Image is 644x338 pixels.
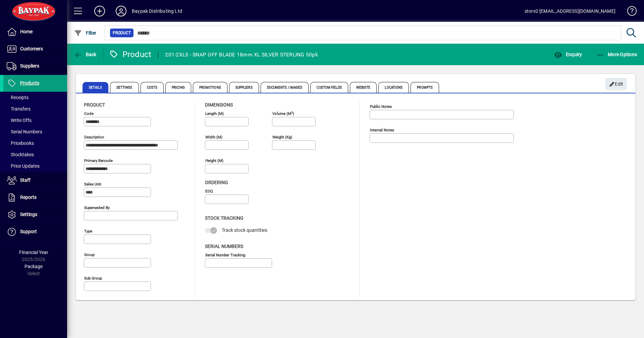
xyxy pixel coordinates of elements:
[3,24,67,40] a: Home
[3,137,67,149] a: Pricebooks
[205,135,222,139] mat-label: Width (m)
[20,63,39,69] span: Suppliers
[596,52,637,57] span: More Options
[20,46,43,51] span: Customers
[3,223,67,240] a: Support
[84,252,95,257] mat-label: Group
[7,129,42,134] span: Serial Numbers
[20,29,33,34] span: Home
[370,104,392,109] mat-label: Public Notes
[272,111,294,116] mat-label: Volume (m )
[141,82,164,93] span: Costs
[605,78,627,90] button: Edit
[72,48,98,60] button: Back
[622,1,636,23] a: Knowledge Base
[370,128,394,132] mat-label: Internal Notes
[89,5,110,17] button: Add
[609,79,624,90] span: Edit
[19,250,48,255] span: Financial Year
[205,158,223,163] mat-label: Height (m)
[7,163,40,169] span: Price Updates
[7,152,34,157] span: Stocktakes
[350,82,377,93] span: Website
[165,49,318,60] div: 201-2XLS - SNAP OFF BLADE 18mm XL SILVER STERLING 50pk
[193,82,227,93] span: Promotions
[20,212,37,217] span: Settings
[205,111,224,116] mat-label: Length (m)
[84,276,102,281] mat-label: Sub group
[20,229,37,234] span: Support
[229,82,259,93] span: Suppliers
[84,111,94,116] mat-label: Code
[411,82,439,93] span: Prompts
[205,252,245,257] mat-label: Serial Number tracking
[84,205,110,210] mat-label: Superseded by
[74,52,97,57] span: Back
[84,158,113,163] mat-label: Primary barcode
[84,182,101,186] mat-label: Sales unit
[205,102,233,108] span: Dimensions
[3,126,67,137] a: Serial Numbers
[3,115,67,126] a: Write Offs
[7,95,29,100] span: Receipts
[3,41,67,57] a: Customers
[110,5,132,17] button: Profile
[67,48,104,60] app-page-header-button: Back
[84,135,104,139] mat-label: Description
[24,264,43,269] span: Package
[552,48,584,60] button: Enquiry
[7,118,32,123] span: Write Offs
[595,48,639,60] button: More Options
[20,177,31,183] span: Staff
[554,52,582,57] span: Enquiry
[525,6,615,16] div: store2 [EMAIL_ADDRESS][DOMAIN_NAME]
[261,82,309,93] span: Documents / Images
[83,82,108,93] span: Details
[84,229,92,234] mat-label: Type
[113,30,131,36] span: Product
[20,80,39,86] span: Products
[205,215,244,221] span: Stock Tracking
[20,195,37,200] span: Reports
[3,149,67,160] a: Stocktakes
[272,135,292,139] mat-label: Weight (Kg)
[3,172,67,189] a: Staff
[7,140,34,146] span: Pricebooks
[109,49,152,60] div: Product
[72,27,98,39] button: Filter
[132,6,182,16] div: Baypak Distributing Ltd
[205,189,213,194] mat-label: EOQ
[205,244,243,249] span: Serial Numbers
[3,58,67,75] a: Suppliers
[165,82,191,93] span: Pricing
[84,102,105,108] span: Product
[205,180,228,185] span: Ordering
[378,82,409,93] span: Locations
[3,103,67,115] a: Transfers
[3,92,67,103] a: Receipts
[310,82,348,93] span: Custom Fields
[3,206,67,223] a: Settings
[110,82,139,93] span: Settings
[3,189,67,206] a: Reports
[222,227,267,233] span: Track stock quantities
[74,30,97,36] span: Filter
[291,111,293,114] sup: 3
[7,106,31,112] span: Transfers
[3,160,67,172] a: Price Updates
